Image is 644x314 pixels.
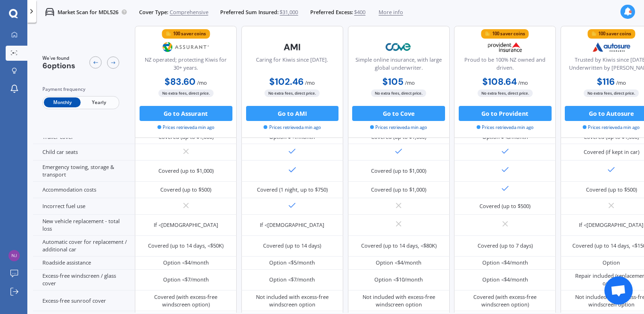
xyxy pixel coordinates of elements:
[354,8,365,16] span: $400
[163,259,209,266] div: Option <$4/month
[246,106,339,121] button: Go to AMI
[33,257,135,270] div: Roadside assistance
[482,76,517,88] b: $108.64
[482,259,528,266] div: Option <$4/month
[58,8,118,16] p: Market Scan for MDL526
[382,76,404,88] b: $105
[173,30,206,38] div: 100 saver coins
[280,8,298,16] span: $31,000
[371,186,426,193] div: Covered (up to $1,000)
[33,270,135,290] div: Excess-free windscreen / glass cover
[584,90,639,97] span: No extra fees, direct price.
[256,56,328,75] div: Caring for Kiwis since [DATE].
[157,124,215,131] span: Prices retrieved a min ago
[33,215,135,235] div: New vehicle replacement - total loss
[8,250,20,261] img: 7db6fab029f2e76f5a4d6c501f48fc5f
[482,276,528,283] div: Option <$4/month
[197,79,207,86] span: / mo
[267,38,317,56] img: AMI-text-1.webp
[141,56,230,75] div: NZ operated; protecting Kiwis for 30+ years.
[354,293,444,308] div: Not included with excess-free windscreen option
[604,276,633,305] a: Open chat
[45,8,54,16] img: car.f15378c7a67c060ca3f3.svg
[160,186,211,193] div: Covered (up to $500)
[603,259,620,266] div: Option
[158,167,214,175] div: Covered (up to $1,000)
[269,76,304,88] b: $102.46
[263,242,321,250] div: Covered (up to 14 days)
[42,61,75,71] span: 6 options
[371,167,426,175] div: Covered (up to $1,000)
[478,90,533,97] span: No extra fees, direct price.
[579,221,644,229] div: If <[DEMOGRAPHIC_DATA]
[161,38,211,56] img: Assurant.png
[81,98,117,108] span: Yearly
[170,8,208,16] span: Comprehensive
[310,8,353,16] span: Preferred Excess:
[44,98,81,108] span: Monthly
[148,242,223,250] div: Covered (up to 14 days, <$50K)
[264,124,321,131] span: Prices retrieved a min ago
[584,148,639,156] div: Covered (if kept in car)
[158,90,214,97] span: No extra fees, direct price.
[140,106,232,121] button: Go to Assurant
[361,242,437,250] div: Covered (up to 14 days, <$80K)
[586,186,637,193] div: Covered (up to $500)
[154,221,218,229] div: If <[DEMOGRAPHIC_DATA]
[371,90,426,97] span: No extra fees, direct price.
[376,259,421,266] div: Option <$4/month
[616,79,626,86] span: / mo
[33,236,135,257] div: Automatic cover for replacement / additional car
[478,242,533,250] div: Covered (up to 7 days)
[141,293,231,308] div: Covered (with excess-free windscreen option)
[352,106,445,121] button: Go to Cove
[374,38,424,56] img: Cove.webp
[477,124,534,131] span: Prices retrieved a min ago
[163,276,209,283] div: Option <$7/month
[374,276,423,283] div: Option <$10/month
[461,56,549,75] div: Proud to be 100% NZ owned and driven.
[260,221,324,229] div: If <[DEMOGRAPHIC_DATA]
[42,55,75,62] span: We've found
[480,38,530,56] img: Provident.png
[460,293,550,308] div: Covered (with excess-free windscreen option)
[305,79,315,86] span: / mo
[586,38,636,56] img: Autosure.webp
[459,106,552,121] button: Go to Provident
[583,124,640,131] span: Prices retrieved a min ago
[220,8,279,16] span: Preferred Sum Insured:
[166,31,171,36] img: points
[354,56,443,75] div: Simple online insurance, with large global underwriter.
[492,30,525,38] div: 100 saver coins
[247,293,338,308] div: Not included with excess-free windscreen option
[33,198,135,215] div: Incorrect fuel use
[269,259,315,266] div: Option <$5/month
[485,31,490,36] img: points
[518,79,528,86] span: / mo
[165,76,196,88] b: $83.60
[379,8,403,16] span: More info
[405,79,415,86] span: / mo
[479,202,530,210] div: Covered (up to $500)
[264,90,320,97] span: No extra fees, direct price.
[591,31,596,36] img: points
[33,161,135,181] div: Emergency towing, storage & transport
[33,182,135,198] div: Accommodation costs
[139,8,168,16] span: Cover Type:
[598,30,631,38] div: 100 saver coins
[257,186,328,193] div: Covered (1 night, up to $750)
[370,124,427,131] span: Prices retrieved a min ago
[597,76,615,88] b: $116
[269,276,315,283] div: Option <$7/month
[33,290,135,311] div: Excess-free sunroof cover
[42,86,119,93] div: Payment frequency
[33,144,135,161] div: Child car seats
